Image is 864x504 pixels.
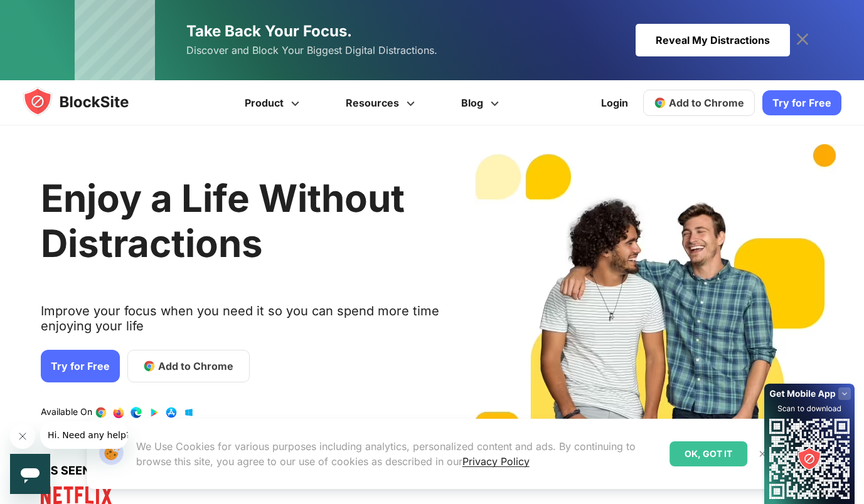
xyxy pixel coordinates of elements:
[186,41,437,60] span: Discover and Block Your Biggest Digital Distractions.
[669,441,747,466] div: OK, GOT IT
[654,97,666,109] img: chrome-icon.svg
[462,455,530,468] a: Privacy Policy
[41,350,120,382] a: Try for Free
[440,80,524,125] a: Blog
[127,350,250,382] a: Add to Chrome
[40,421,128,449] iframe: Message from company
[757,449,767,459] img: Close
[636,24,790,56] div: Reveal My Distractions
[136,439,660,469] p: We Use Cookies for various purposes including analytics, personalized content and ads. By continu...
[10,424,35,449] iframe: Close message
[324,80,440,125] a: Resources
[10,454,50,494] iframe: Button to launch messaging window
[23,87,153,117] img: blocksite-icon.5d769676.svg
[754,446,771,462] button: Close
[643,90,755,116] a: Add to Chrome
[41,406,92,419] text: Available On
[41,303,441,344] text: Improve your focus when you need it so you can spend more time enjoying your life
[594,88,636,118] a: Login
[186,22,352,40] span: Take Back Your Focus.
[8,9,90,19] span: Hi. Need any help?
[223,80,324,125] a: Product
[158,359,233,374] span: Add to Chrome
[762,90,841,115] a: Try for Free
[669,97,744,109] span: Add to Chrome
[41,176,441,266] h2: Enjoy a Life Without Distractions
